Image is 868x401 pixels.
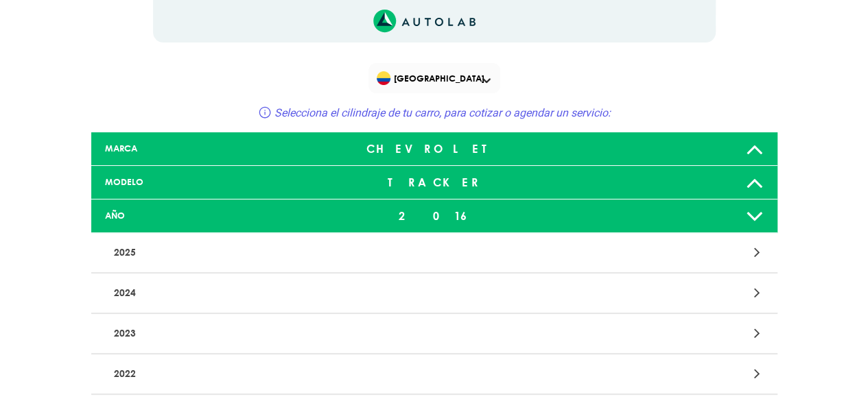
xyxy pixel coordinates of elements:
div: MARCA [95,142,321,155]
p: 2025 [108,240,536,265]
div: CHEVROLET [321,135,548,162]
p: 2022 [108,361,536,387]
span: Selecciona el cilindraje de tu carro, para cotizar o agendar un servicio: [274,106,611,119]
a: MODELO TRACKER [91,166,777,199]
p: 2023 [108,321,536,346]
div: 2016 [321,202,548,230]
div: TRACKER [321,169,548,196]
a: Link al sitio de autolab [373,14,476,27]
span: [GEOGRAPHIC_DATA] [377,69,494,88]
p: 2024 [108,280,536,306]
a: MARCA CHEVROLET [91,132,777,166]
span: 1 [685,10,699,33]
a: AÑO 2016 [91,199,777,233]
div: AÑO [95,209,321,222]
img: Flag of COLOMBIA [377,71,390,85]
div: Flag of COLOMBIA[GEOGRAPHIC_DATA] [368,63,500,93]
div: MODELO [95,175,321,189]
